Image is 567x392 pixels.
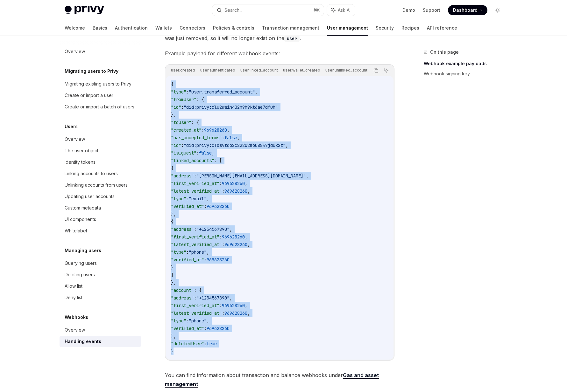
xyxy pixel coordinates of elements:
[93,20,107,36] a: Basics
[202,127,204,133] span: :
[65,158,96,166] div: Identity tokens
[171,341,204,347] span: "deletedUser"
[180,20,205,36] a: Connectors
[245,181,247,186] span: ,
[171,120,191,125] span: "toUser"
[255,89,258,95] span: ,
[171,188,222,194] span: "latest_verified_at"
[171,211,176,217] span: },
[171,81,174,87] span: {
[171,226,194,232] span: "address"
[171,181,219,186] span: "first_verified_at"
[222,310,224,316] span: :
[207,318,209,324] span: ,
[60,258,141,269] a: Querying users
[212,4,324,16] button: Search...⌘K
[60,202,141,214] a: Custom metadata
[65,147,98,155] div: The user object
[448,5,487,15] a: Dashboard
[219,181,222,186] span: :
[65,338,101,345] div: Handling events
[196,150,199,156] span: :
[171,295,194,301] span: "address"
[222,181,245,186] span: 969628260
[65,80,131,88] div: Migrating existing users to Privy
[207,196,209,202] span: ,
[196,97,204,102] span: : {
[207,249,209,255] span: ,
[213,20,254,36] a: Policies & controls
[222,135,224,141] span: :
[204,341,207,347] span: :
[191,120,199,125] span: : {
[171,280,176,285] span: },
[60,134,141,145] a: Overview
[65,294,82,301] div: Deny list
[222,234,245,240] span: 969628260
[171,173,194,179] span: "address"
[196,226,230,232] span: "+1234567890"
[194,287,202,293] span: : {
[171,89,186,95] span: "type"
[171,348,174,354] span: }
[189,318,207,324] span: "phone"
[199,150,212,156] span: false
[65,282,82,290] div: Allow list
[207,257,230,263] span: 969628260
[194,226,196,232] span: :
[60,336,141,347] a: Handling events
[65,193,115,200] div: Updating user accounts
[207,326,230,331] span: 969628260
[60,191,141,202] a: Updating user accounts
[401,20,419,36] a: Recipes
[171,234,219,240] span: "first_verified_at"
[423,7,440,13] a: Support
[224,242,247,247] span: 969628260
[306,173,308,179] span: ,
[372,66,380,75] button: Copy the contents from the code block
[171,135,222,141] span: "has_accepted_terms"
[224,188,247,194] span: 969628260
[171,242,222,247] span: "latest_verified_at"
[65,103,134,111] div: Create or import a batch of users
[284,35,300,42] code: user
[60,46,141,57] a: Overview
[245,303,247,308] span: ,
[427,20,457,36] a: API reference
[171,112,176,118] span: },
[65,259,97,267] div: Querying users
[65,204,101,212] div: Custom metadata
[204,326,207,331] span: :
[65,135,85,143] div: Overview
[60,90,141,101] a: Create or import a user
[189,249,207,255] span: "phone"
[60,214,141,225] a: UI components
[65,216,96,223] div: UI components
[60,179,141,191] a: Unlinking accounts from users
[171,326,204,331] span: "verified_at"
[171,127,202,133] span: "created_at"
[198,66,237,74] div: user.authenticated
[60,78,141,90] a: Migrating existing users to Privy
[204,203,207,209] span: :
[184,142,286,148] span: "did:privy:cfbsvtqo2c22202mo08847jdux2z"
[171,287,194,293] span: "account"
[65,227,87,235] div: Whitelabel
[186,89,189,95] span: :
[171,265,174,270] span: }
[184,104,278,110] span: "did:privy:clu2wsin402h9h9kt6ae7dfuh"
[186,196,189,202] span: :
[65,170,118,177] div: Linking accounts to users
[65,326,85,334] div: Overview
[219,234,222,240] span: :
[493,5,503,15] button: Toggle dark mode
[327,4,355,16] button: Ask AI
[165,49,394,58] span: Example payload for different webhook events:
[60,225,141,237] a: Whitelabel
[238,66,280,74] div: user.linked_account
[424,58,508,69] a: Webhook example payloads
[224,135,237,141] span: false
[65,271,95,279] div: Deleting users
[171,165,174,171] span: {
[313,8,320,13] span: ⌘ K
